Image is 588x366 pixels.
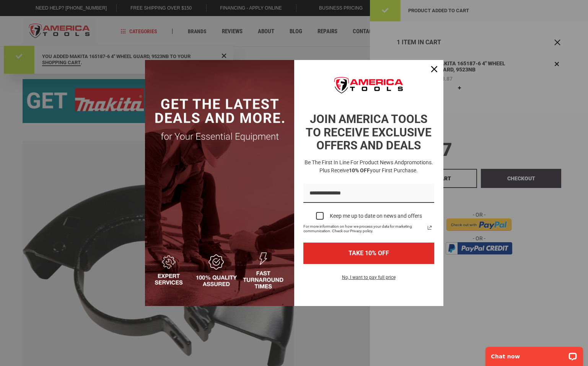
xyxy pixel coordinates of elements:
svg: close icon [431,66,437,72]
h3: Be the first in line for product news and [302,159,436,175]
input: Email field [303,184,434,203]
span: For more information on how we process your data for marketing communication. Check our Privacy p... [303,224,425,233]
strong: JOIN AMERICA TOOLS TO RECEIVE EXCLUSIVE OFFERS AND DEALS [306,112,432,152]
a: Read our Privacy Policy [425,223,434,232]
div: Keep me up to date on news and offers [330,213,422,219]
button: TAKE 10% OFF [303,243,434,264]
strong: 10% OFF [349,167,370,173]
button: Close [425,60,443,78]
iframe: LiveChat chat widget [480,342,588,366]
button: No, I want to pay full price [336,273,402,286]
svg: link icon [425,223,434,232]
span: promotions. Plus receive your first purchase. [319,159,433,173]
